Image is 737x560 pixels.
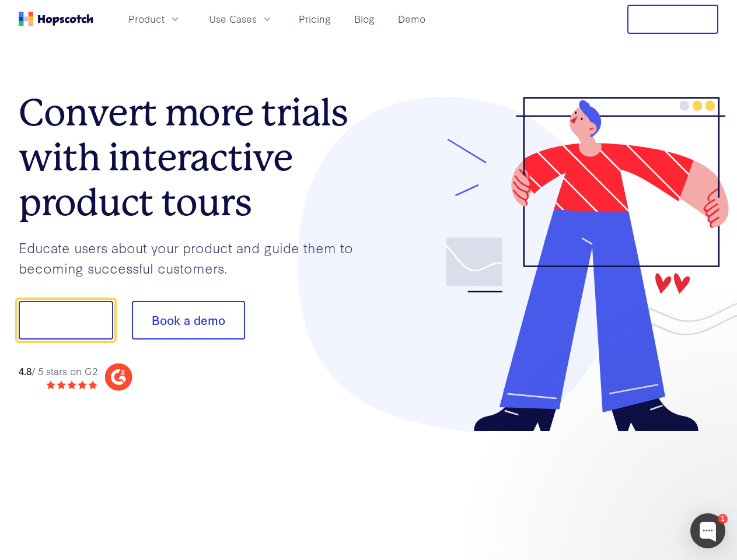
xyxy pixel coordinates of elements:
button: Use Cases [202,9,280,29]
button: Book a demo [132,301,245,339]
a: Blog [350,9,379,29]
button: Show me! [19,301,113,339]
div: / 5 stars on G2 [19,364,97,379]
span: Product [128,12,165,26]
span: Use Cases [209,12,257,26]
button: Product [121,9,188,29]
div: 1 [718,514,728,524]
a: Pricing [294,9,336,29]
button: Free Trial [627,5,718,34]
h1: Convert more trials with interactive product tours [19,90,369,225]
p: Educate users about your product and guide them to becoming successful customers. [19,237,369,278]
a: Demo [393,9,430,29]
strong: 4.8 [19,364,32,377]
a: Home [19,12,93,26]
